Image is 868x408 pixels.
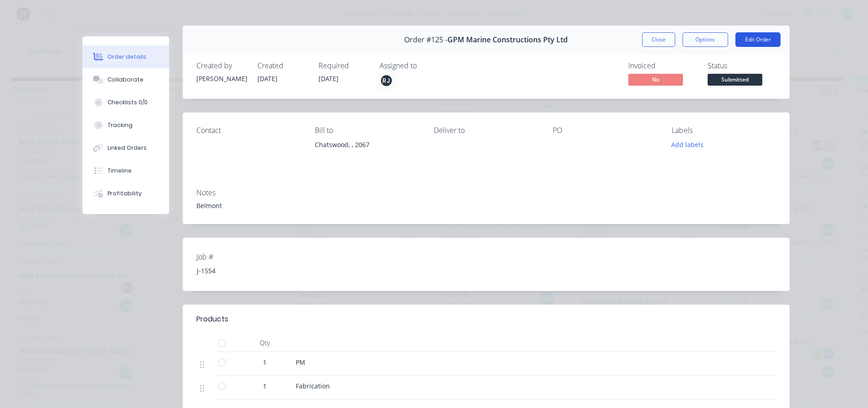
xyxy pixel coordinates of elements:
span: Fabrication [296,382,330,390]
span: Order #125 - [404,36,447,44]
button: RJ [380,74,393,87]
button: Tracking [82,114,169,137]
span: PM [296,358,305,367]
div: [PERSON_NAME] [196,74,247,83]
button: Order details [82,46,169,68]
div: Checklists 0/0 [108,98,148,107]
div: Chatswood, , 2067 [315,138,419,168]
div: PO [553,126,657,135]
button: Edit Order [735,32,781,47]
span: GPM Marine Constructions Pty Ltd [447,36,568,44]
button: Submitted [708,74,762,87]
div: Timeline [108,167,132,175]
div: Qty [237,334,292,352]
span: 1 [263,357,267,367]
div: Bill to [315,126,419,135]
button: Linked Orders [82,137,169,159]
button: Checklists 0/0 [82,91,169,114]
span: No [628,74,683,85]
button: Collaborate [82,68,169,91]
div: Belmont [196,201,776,210]
div: Status [708,61,776,70]
div: Collaborate [108,76,144,84]
div: Contact [196,126,301,135]
div: Required [318,61,369,70]
div: Chatswood, , 2067 [315,138,419,151]
div: Created by [196,61,247,70]
div: Order details [108,53,146,61]
div: Assigned to [380,61,471,70]
button: Profitability [82,182,169,205]
div: Notes [196,189,776,197]
button: Close [642,32,675,47]
div: Invoiced [628,61,697,70]
div: Products [196,314,228,325]
div: Profitability [108,189,142,198]
div: J-1554 [190,264,303,277]
div: Linked Orders [108,144,147,152]
div: Labels [672,126,776,135]
div: Tracking [108,121,133,129]
span: 1 [263,381,267,391]
button: Timeline [82,159,169,182]
span: [DATE] [318,74,339,83]
button: Options [683,32,728,47]
button: Add labels [667,138,709,151]
label: Job # [196,251,310,262]
div: Deliver to [434,126,538,135]
div: Created [257,61,308,70]
span: Submitted [708,74,762,85]
span: [DATE] [257,74,277,83]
